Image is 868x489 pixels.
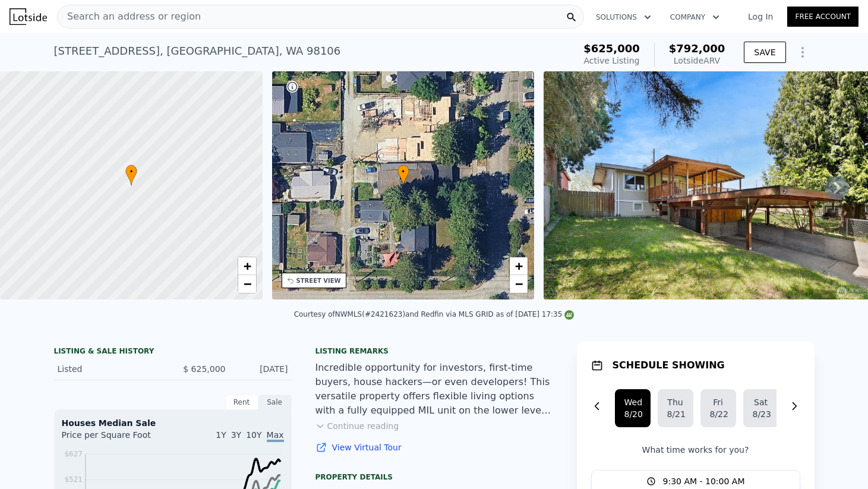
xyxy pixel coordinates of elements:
[183,364,225,374] span: $ 625,000
[267,430,284,442] span: Max
[734,11,787,23] a: Log In
[54,346,292,358] div: LISTING & SALE HISTORY
[258,395,292,410] div: Sale
[64,450,83,458] tspan: $627
[10,8,47,25] img: Lotside
[225,395,258,410] div: Rent
[246,430,261,440] span: 10Y
[64,475,83,484] tspan: $521
[397,166,409,177] span: •
[315,361,553,418] div: Incredible opportunity for investors, first-time buyers, house hackers—or even developers! This v...
[669,42,725,55] span: $792,000
[510,275,528,293] a: Zoom out
[294,310,575,318] div: Courtesy of NWMLS (#2421623) and Redfin via MLS GRID as of [DATE] 17:35
[791,40,815,64] button: Show Options
[238,275,256,293] a: Zoom out
[243,276,251,291] span: −
[231,430,241,440] span: 3Y
[125,165,137,185] div: •
[54,43,341,59] div: [STREET_ADDRESS] , [GEOGRAPHIC_DATA] , WA 98106
[753,396,769,408] div: Sat
[58,363,163,375] div: Listed
[243,258,251,273] span: +
[700,389,736,427] button: Fri8/22
[515,276,523,291] span: −
[58,10,201,24] span: Search an address or region
[710,396,727,408] div: Fri
[669,55,725,67] div: Lotside ARV
[615,389,651,427] button: Wed8/20
[710,408,727,420] div: 8/22
[315,420,399,432] button: Continue reading
[62,429,173,448] div: Price per Square Foot
[235,363,288,375] div: [DATE]
[296,276,341,285] div: STREET VIEW
[315,472,553,482] div: Property details
[661,7,729,28] button: Company
[584,56,640,65] span: Active Listing
[667,396,684,408] div: Thu
[564,310,574,320] img: NWMLS Logo
[753,408,769,420] div: 8/23
[658,389,693,427] button: Thu8/21
[667,408,684,420] div: 8/21
[787,7,858,27] a: Free Account
[624,408,641,420] div: 8/20
[663,475,745,487] span: 9:30 AM - 10:00 AM
[510,257,528,275] a: Zoom in
[744,42,785,63] button: SAVE
[238,257,256,275] a: Zoom in
[624,396,641,408] div: Wed
[216,430,226,440] span: 1Y
[125,166,137,177] span: •
[315,346,553,356] div: Listing remarks
[613,358,725,373] h1: SCHEDULE SHOWING
[397,165,409,185] div: •
[315,441,553,453] a: View Virtual Tour
[586,7,661,28] button: Solutions
[62,417,284,429] div: Houses Median Sale
[591,444,800,456] p: What time works for you?
[515,258,523,273] span: +
[743,389,779,427] button: Sat8/23
[583,42,640,55] span: $625,000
